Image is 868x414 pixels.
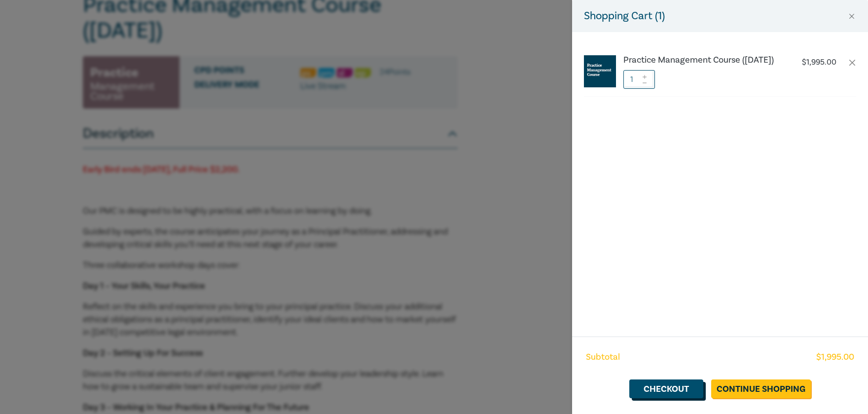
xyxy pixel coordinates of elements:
[584,55,616,87] img: Practice%20Management%20Course.jpg
[816,351,854,364] span: $ 1,995.00
[847,12,856,21] button: Close
[802,58,836,67] p: $ 1,995.00
[586,351,620,364] span: Subtotal
[623,70,655,89] input: 1
[629,379,703,398] a: Checkout
[711,379,811,398] a: Continue Shopping
[623,55,787,65] a: Practice Management Course ([DATE])
[584,8,665,24] h5: Shopping Cart ( 1 )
